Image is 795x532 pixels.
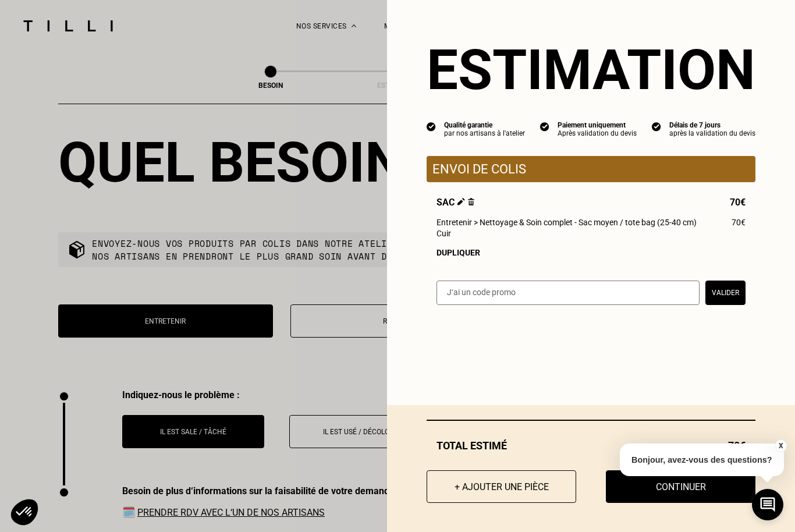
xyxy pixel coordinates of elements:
[730,197,746,208] span: 70€
[457,198,465,205] img: Éditer
[432,162,750,176] p: Envoi de colis
[540,121,549,132] img: icon list info
[427,37,755,102] section: Estimation
[669,129,755,137] div: après la validation du devis
[732,218,746,227] span: 70€
[620,444,784,476] p: Bonjour, avez-vous des questions?
[558,129,637,137] div: Après validation du devis
[669,121,755,129] div: Délais de 7 jours
[468,198,474,205] img: Supprimer
[436,229,451,238] span: Cuir
[436,248,746,257] div: Dupliquer
[436,281,700,305] input: J‘ai un code promo
[652,121,661,132] img: icon list info
[427,470,576,503] button: + Ajouter une pièce
[436,197,474,208] span: Sac
[558,121,637,129] div: Paiement uniquement
[427,439,755,452] div: Total estimé
[775,439,786,452] button: X
[606,470,755,503] button: Continuer
[705,281,746,305] button: Valider
[444,121,525,129] div: Qualité garantie
[427,121,436,132] img: icon list info
[444,129,525,137] div: par nos artisans à l'atelier
[436,218,697,227] span: Entretenir > Nettoyage & Soin complet - Sac moyen / tote bag (25-40 cm)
